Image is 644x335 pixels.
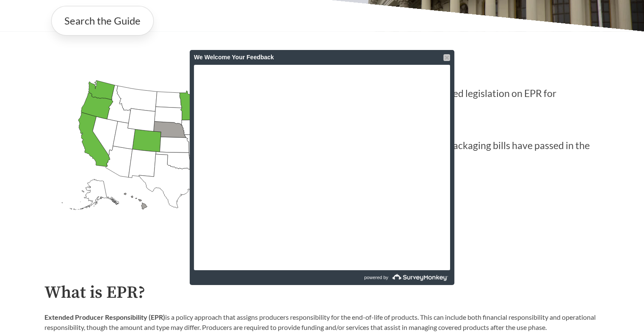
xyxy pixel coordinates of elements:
[194,50,450,65] div: We Welcome Your Feedback
[323,270,450,285] a: powered by
[322,73,600,125] p: States have introduced legislation on EPR for packaging in [DATE]
[44,313,165,321] strong: Extended Producer Responsibility (EPR)
[322,125,600,177] p: EPR for packaging bills have passed in the U.S.
[51,6,154,36] a: Search the Guide
[44,312,600,332] p: is a policy approach that assigns producers responsibility for the end-of-life of products. This ...
[44,283,600,302] h2: What is EPR?
[364,270,388,285] span: powered by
